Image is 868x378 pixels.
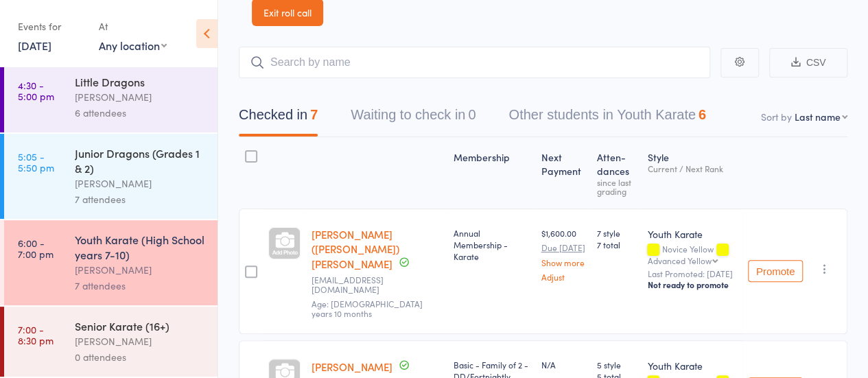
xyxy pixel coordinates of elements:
input: Search by name [239,47,710,78]
span: Age: [DEMOGRAPHIC_DATA] years 10 months [312,298,423,319]
div: 7 attendees [75,278,206,294]
div: [PERSON_NAME] [75,333,206,349]
a: Show more [541,258,585,267]
div: Junior Dragons (Grades 1 & 2) [75,145,206,176]
div: 0 [468,107,476,122]
div: Novice Yellow [647,244,737,265]
a: 7:00 -8:30 pmSenior Karate (16+)[PERSON_NAME]0 attendees [4,307,218,377]
a: [PERSON_NAME] ([PERSON_NAME]) [PERSON_NAME] [312,227,399,271]
div: 6 [699,107,706,122]
label: Sort by [761,110,792,123]
div: Next Payment [535,143,591,202]
div: 6 attendees [75,105,206,121]
span: 7 style [597,227,637,239]
div: Current / Next Rank [647,164,737,173]
time: 4:30 - 5:00 pm [18,80,54,102]
div: Any location [99,38,167,53]
div: Youth Karate (High School years 7-10) [75,232,206,262]
div: $1,600.00 [541,227,585,281]
div: Advanced Yellow [647,256,711,265]
div: [PERSON_NAME] [75,262,206,278]
div: since last grading [597,178,637,196]
div: Atten­dances [591,143,642,202]
div: 0 attendees [75,349,206,365]
div: Style [642,143,742,202]
time: 7:00 - 8:30 pm [18,324,54,346]
button: CSV [769,48,847,78]
button: Promote [748,260,803,282]
div: Youth Karate [647,359,737,373]
a: 4:30 -5:00 pmLittle Dragons[PERSON_NAME]6 attendees [4,62,218,132]
small: Last Promoted: [DATE] [647,269,737,279]
div: Last name [795,110,841,123]
a: [PERSON_NAME] [312,359,392,374]
div: 7 attendees [75,191,206,207]
div: [PERSON_NAME] [75,176,206,191]
div: Annual Membership - Karate [454,227,530,262]
a: Adjust [541,272,585,281]
div: Events for [18,15,85,38]
span: 5 style [597,359,637,370]
div: At [99,15,167,38]
small: ansmurri@outlook.com [312,275,443,295]
button: Waiting to check in0 [351,100,476,137]
div: [PERSON_NAME] [75,89,206,105]
a: 5:05 -5:50 pmJunior Dragons (Grades 1 & 2)[PERSON_NAME]7 attendees [4,134,218,219]
span: 7 total [597,239,637,250]
div: Not ready to promote [647,279,737,290]
time: 5:05 - 5:50 pm [18,151,54,173]
a: 6:00 -7:00 pmYouth Karate (High School years 7-10)[PERSON_NAME]7 attendees [4,220,218,305]
small: Due [DATE] [541,243,585,252]
time: 6:00 - 7:00 pm [18,237,54,259]
div: 7 [310,107,318,122]
div: Little Dragons [75,74,206,89]
div: N/A [541,359,585,370]
button: Checked in7 [239,100,318,137]
button: Other students in Youth Karate6 [508,100,706,137]
div: Senior Karate (16+) [75,318,206,333]
a: [DATE] [18,38,51,53]
div: Membership [448,143,535,202]
div: Youth Karate [647,227,737,241]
